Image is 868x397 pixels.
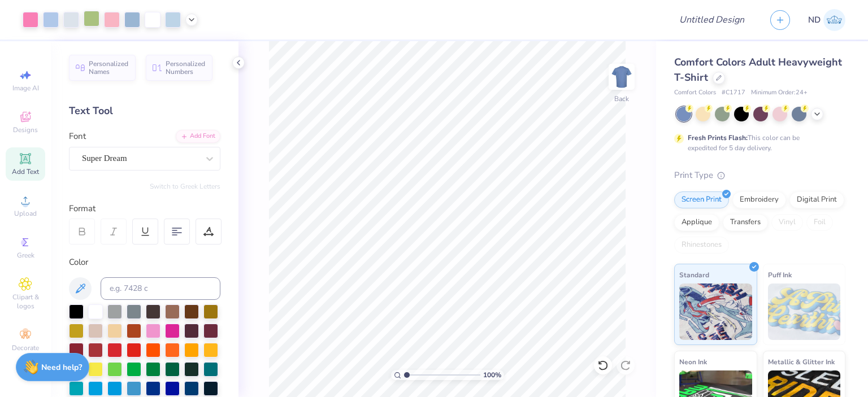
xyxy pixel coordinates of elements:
[13,125,38,134] span: Designs
[732,191,786,208] div: Embroidery
[670,8,753,31] input: Untitled Design
[14,209,37,218] span: Upload
[150,182,220,191] button: Switch to Greek Letters
[41,362,82,373] strong: Need help?
[679,283,752,340] img: Standard
[674,169,845,182] div: Print Type
[12,343,39,352] span: Decorate
[674,237,729,254] div: Rhinestones
[768,269,792,281] span: Puff Ink
[17,251,34,260] span: Greek
[751,88,808,98] span: Minimum Order: 24 +
[722,88,745,98] span: # C1717
[12,167,39,176] span: Add Text
[166,60,206,76] span: Personalized Numbers
[688,133,748,142] strong: Fresh Prints Flash:
[69,103,220,119] div: Text Tool
[771,214,803,231] div: Vinyl
[69,202,222,215] div: Format
[768,283,841,340] img: Puff Ink
[674,88,716,98] span: Comfort Colors
[69,130,86,143] label: Font
[808,9,845,31] a: ND
[808,14,821,27] span: ND
[483,370,501,380] span: 100 %
[806,214,833,231] div: Foil
[674,55,842,84] span: Comfort Colors Adult Heavyweight T-Shirt
[674,191,729,208] div: Screen Print
[768,356,835,368] span: Metallic & Glitter Ink
[789,191,844,208] div: Digital Print
[688,133,827,153] div: This color can be expedited for 5 day delivery.
[679,269,709,281] span: Standard
[176,130,220,143] div: Add Font
[101,277,220,300] input: e.g. 7428 c
[614,94,629,104] div: Back
[69,256,220,269] div: Color
[610,66,633,88] img: Back
[6,293,45,311] span: Clipart & logos
[723,214,768,231] div: Transfers
[823,9,845,31] img: Nikita Dekate
[679,356,707,368] span: Neon Ink
[12,84,39,93] span: Image AI
[89,60,129,76] span: Personalized Names
[674,214,719,231] div: Applique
